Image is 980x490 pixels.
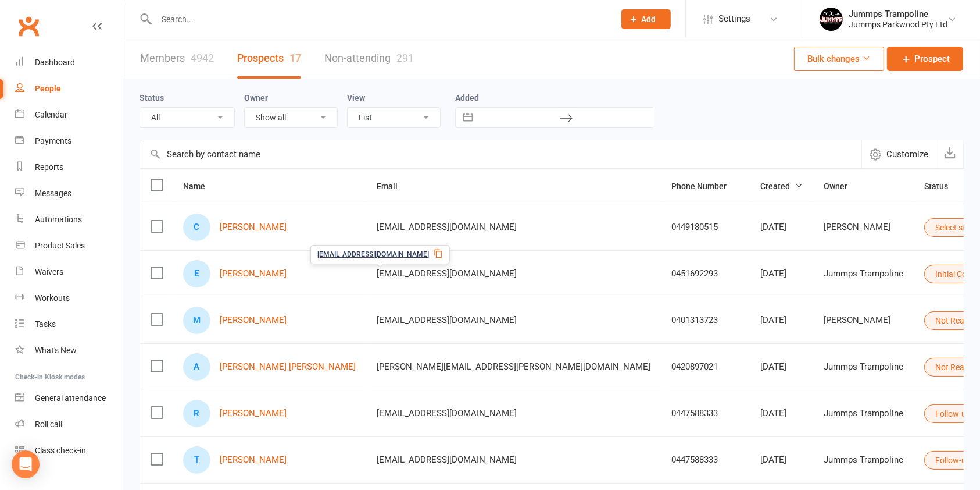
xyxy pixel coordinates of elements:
[824,269,903,279] div: Jummps Trampoline
[347,93,365,102] label: View
[849,9,947,19] div: Jummps Trampoline
[183,214,210,241] div: Charlotte
[861,140,936,168] button: Customize
[396,52,414,64] div: 291
[140,93,164,102] label: Status
[35,215,82,224] div: Automations
[15,311,123,338] a: Tasks
[824,409,903,418] div: Jummps Trampoline
[317,249,429,260] span: [EMAIL_ADDRESS][DOMAIN_NAME]
[35,58,75,67] div: Dashboard
[183,260,210,287] div: Eva
[377,356,650,378] span: [PERSON_NAME][EMAIL_ADDRESS][PERSON_NAME][DOMAIN_NAME]
[220,315,287,325] a: [PERSON_NAME]
[794,47,884,71] button: Bulk changes
[35,346,77,355] div: What's New
[760,222,803,232] div: [DATE]
[924,179,961,193] button: Status
[15,102,123,128] a: Calendar
[671,455,739,465] div: 0447588333
[15,338,123,364] a: What's New
[35,110,67,119] div: Calendar
[35,84,61,93] div: People
[35,420,62,429] div: Roll call
[760,362,803,372] div: [DATE]
[35,319,56,329] div: Tasks
[183,182,218,191] span: Name
[824,315,903,325] div: [PERSON_NAME]
[140,38,214,79] a: Members4942
[35,162,63,172] div: Reports
[15,49,123,76] a: Dashboard
[718,6,750,32] span: Settings
[220,222,287,232] a: [PERSON_NAME]
[191,52,214,64] div: 4942
[886,147,928,161] span: Customize
[35,241,85,250] div: Product Sales
[14,12,43,41] a: Clubworx
[824,182,860,191] span: Owner
[15,285,123,311] a: Workouts
[35,189,71,198] div: Messages
[220,409,287,418] a: [PERSON_NAME]
[244,93,268,102] label: Owner
[671,315,739,325] div: 0401313723
[15,76,123,102] a: People
[377,449,517,471] span: [EMAIL_ADDRESS][DOMAIN_NAME]
[289,52,301,64] div: 17
[140,140,861,168] input: Search by contact name
[671,362,739,372] div: 0420897021
[760,179,803,193] button: Created
[671,182,739,191] span: Phone Number
[760,455,803,465] div: [DATE]
[671,409,739,418] div: 0447588333
[15,128,123,154] a: Payments
[455,93,654,102] label: Added
[642,15,656,24] span: Add
[15,385,123,411] a: General attendance kiosk mode
[457,108,478,127] button: Interact with the calendar and add the check-in date for your trip.
[183,353,210,381] div: Amalia
[377,402,517,424] span: [EMAIL_ADDRESS][DOMAIN_NAME]
[35,136,71,145] div: Payments
[671,179,739,193] button: Phone Number
[12,450,40,478] div: Open Intercom Messenger
[15,259,123,285] a: Waivers
[220,362,356,372] a: [PERSON_NAME] [PERSON_NAME]
[824,179,860,193] button: Owner
[760,409,803,418] div: [DATE]
[924,182,961,191] span: Status
[35,446,86,455] div: Class check-in
[35,293,70,303] div: Workouts
[760,315,803,325] div: [DATE]
[35,393,106,403] div: General attendance
[824,455,903,465] div: Jummps Trampoline
[914,52,950,66] span: Prospect
[377,179,410,193] button: Email
[377,216,517,238] span: [EMAIL_ADDRESS][DOMAIN_NAME]
[621,9,671,29] button: Add
[15,411,123,438] a: Roll call
[220,455,287,465] a: [PERSON_NAME]
[15,207,123,233] a: Automations
[671,222,739,232] div: 0449180515
[15,233,123,259] a: Product Sales
[15,180,123,207] a: Messages
[760,182,803,191] span: Created
[15,154,123,180] a: Reports
[183,400,210,427] div: Rose
[377,309,517,331] span: [EMAIL_ADDRESS][DOMAIN_NAME]
[377,262,517,285] span: [EMAIL_ADDRESS][DOMAIN_NAME]
[849,19,947,30] div: Jummps Parkwood Pty Ltd
[220,269,287,279] a: [PERSON_NAME]
[377,182,410,191] span: Email
[183,446,210,474] div: Theodore
[824,362,903,372] div: Jummps Trampoline
[183,179,218,193] button: Name
[824,222,903,232] div: [PERSON_NAME]
[15,438,123,464] a: Class kiosk mode
[183,307,210,334] div: Manaia
[671,269,739,279] div: 0451692293
[760,269,803,279] div: [DATE]
[153,11,606,27] input: Search...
